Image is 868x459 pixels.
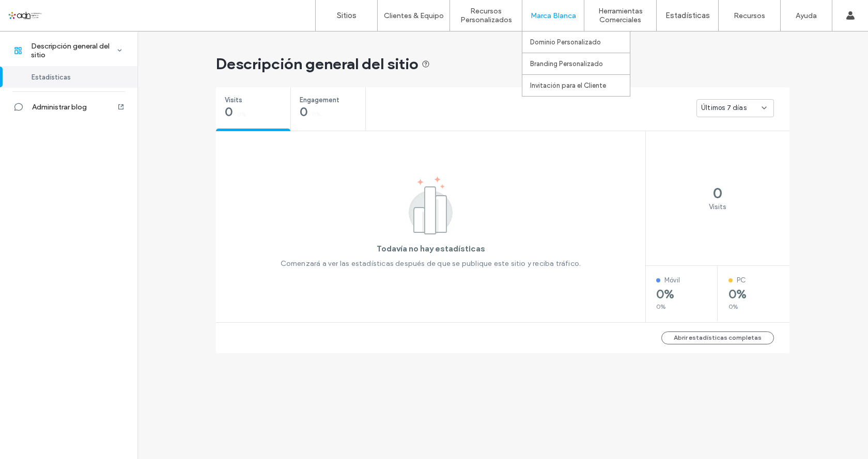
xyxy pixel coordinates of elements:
span: 0% [656,287,674,302]
a: Dominio Personalizado [530,31,630,53]
span: Comenzará a ver las estadísticas después de que se publique este sitio y reciba tráfico. [281,259,581,269]
label: Clientes & Equipo [384,11,444,20]
span: Todavía no hay estadísticas [377,243,485,255]
label: Ayuda [796,11,817,20]
span: Ayuda [22,7,51,17]
span: Visits [225,95,275,105]
span: Descripción general del sitio [31,42,117,59]
label: Herramientas Comerciales [584,7,656,24]
span: 0% [312,109,321,119]
button: Abrir estadísticas completas [661,331,774,344]
span: Descripción general del sitio [216,54,430,74]
span: 0 [300,107,307,117]
span: Engagement [300,95,350,105]
tspan: 0 [713,184,722,202]
span: Últimos 7 días [701,103,747,113]
label: Branding Personalizado [530,60,603,68]
span: Administrar blog [32,103,87,112]
span: 0% [729,302,738,312]
span: 0% [237,109,246,119]
span: 0% [729,287,747,302]
span: 0% [656,302,665,312]
a: Invitación para el Cliente [530,75,630,96]
tspan: Visits [709,202,726,211]
label: Recursos Personalizados [450,7,522,24]
label: Invitación para el Cliente [530,82,606,89]
span: 0 [225,107,233,117]
label: Estadísticas [665,11,710,20]
label: Marca Blanca [531,11,576,20]
label: Recursos [734,11,765,20]
span: PC [737,275,746,286]
a: Branding Personalizado [530,53,630,74]
label: Dominio Personalizado [530,38,601,46]
span: Estadísticas [32,73,71,81]
label: Sitios [337,11,357,20]
span: Móvil [664,275,680,286]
